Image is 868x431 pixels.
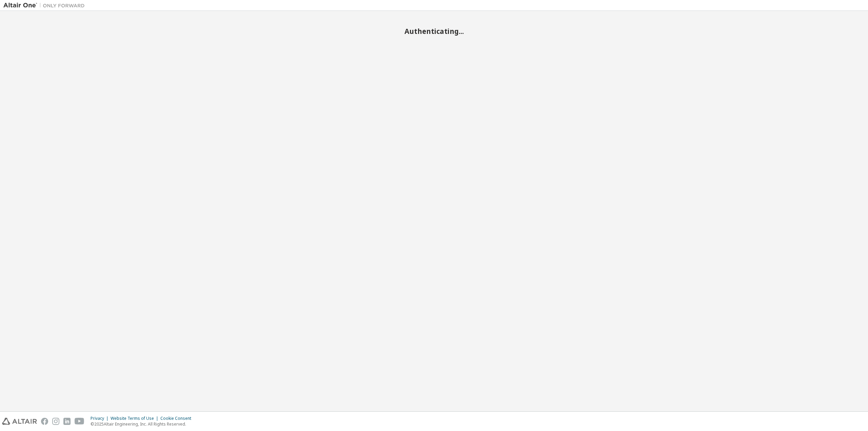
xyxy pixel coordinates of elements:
img: youtube.svg [75,418,84,425]
img: Altair One [3,2,88,9]
div: Cookie Consent [160,416,195,421]
img: facebook.svg [41,418,48,425]
div: Website Terms of Use [111,416,160,421]
img: instagram.svg [52,418,59,425]
p: © 2025 Altair Engineering, Inc. All Rights Reserved. [91,421,195,427]
div: Privacy [91,416,111,421]
img: altair_logo.svg [2,418,37,425]
h2: Authenticating... [3,27,865,36]
img: linkedin.svg [63,418,71,425]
